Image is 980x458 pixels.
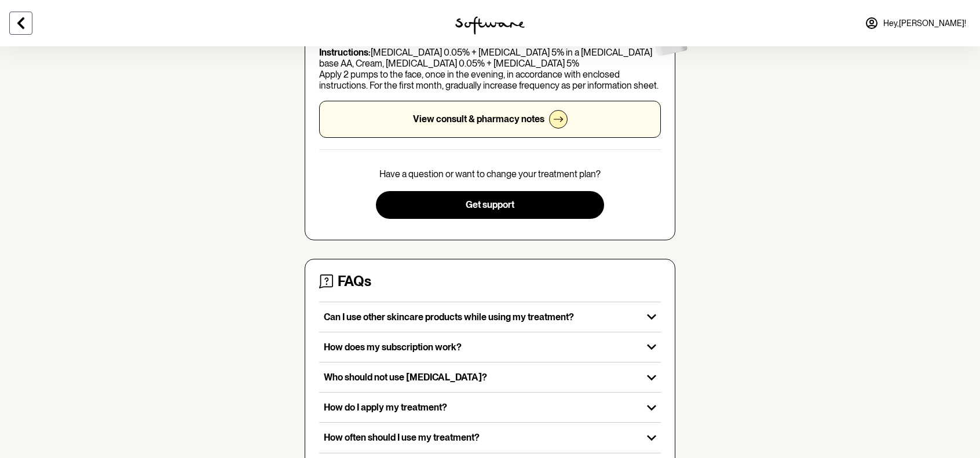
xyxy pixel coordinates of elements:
p: Can I use other skincare products while using my treatment? [324,312,638,323]
button: Who should not use [MEDICAL_DATA]? [319,362,661,392]
h4: FAQs [338,273,371,290]
p: How do I apply my treatment? [324,402,638,413]
img: software logo [455,16,525,35]
p: How does my subscription work? [324,342,638,353]
p: [MEDICAL_DATA] 0.05% + [MEDICAL_DATA] 5% in a [MEDICAL_DATA] base AA, Cream, [MEDICAL_DATA] 0.05%... [319,47,661,91]
p: Who should not use [MEDICAL_DATA]? [324,372,638,383]
button: Can I use other skincare products while using my treatment? [319,302,661,332]
button: How does my subscription work? [319,332,661,362]
p: Have a question or want to change your treatment plan? [379,168,601,179]
button: Get support [376,191,604,219]
button: How often should I use my treatment? [319,423,661,452]
button: How do I apply my treatment? [319,393,661,422]
p: How often should I use my treatment? [324,432,638,443]
span: Hey, [PERSON_NAME] ! [883,19,966,28]
strong: Instructions: [319,47,371,58]
span: Get support [466,199,514,210]
p: View consult & pharmacy notes [413,113,544,124]
a: Hey,[PERSON_NAME]! [858,9,973,37]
